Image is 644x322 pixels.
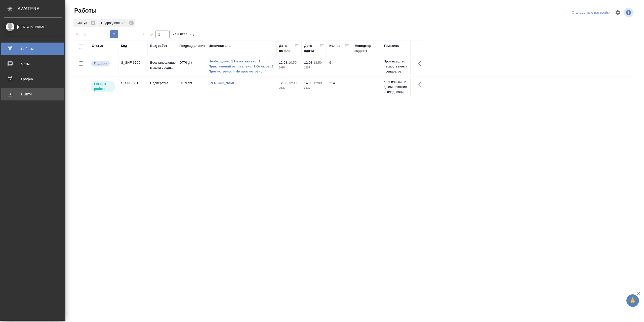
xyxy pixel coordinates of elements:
[612,7,624,19] span: Настроить таблицу
[209,81,236,85] a: [PERSON_NAME]
[1,73,64,85] a: График
[384,43,399,48] div: Тематика
[279,61,288,64] p: 12.08,
[1,58,64,70] a: Чаты
[209,43,231,48] div: Исполнитель
[327,78,352,96] td: 214
[288,61,297,64] p: 10:50
[150,43,167,48] div: Вид работ
[279,43,294,53] div: Дата начала
[150,60,174,70] p: Восстановление макета средн...
[304,81,313,85] p: 14.08,
[121,81,145,86] div: S_SNF-6519
[354,43,379,53] div: Менеджер support
[4,24,62,30] div: [PERSON_NAME]
[18,4,65,14] div: AWATERA
[313,81,322,85] p: 12:00
[76,20,89,25] p: Статус
[73,7,97,15] span: Работы
[415,78,427,90] button: Здесь прячутся важные кнопки
[173,31,194,38] span: из 1 страниц
[384,79,408,94] p: Клинические и доклинические исследования
[179,43,205,48] div: Подразделение
[98,19,135,27] div: Подразделение
[279,86,299,91] p: 2025
[91,81,115,92] div: Исполнитель может приступить к работе
[628,295,637,306] span: 🙏
[279,65,299,70] p: 2025
[4,45,62,53] div: Работы
[304,61,313,64] p: 12.08,
[121,43,127,48] div: Код
[4,60,62,68] div: Чаты
[91,60,115,67] div: Можно подбирать исполнителей
[304,86,324,91] p: 2025
[177,58,206,75] td: DTPlight
[4,90,62,98] div: Выйти
[4,75,62,83] div: График
[288,81,297,85] p: 12:00
[329,43,341,48] div: Кол-во
[73,19,97,27] div: Статус
[304,65,324,70] p: 2025
[150,81,174,86] p: Подверстка
[313,61,322,64] p: 18:50
[209,59,274,74] a: Необходимо: 1 Не назначено: 1 Приглашений отправлено: 9 Отказов: 1 Просмотрено: 4 Не просмотрено: 4
[1,43,64,55] a: Работы
[121,60,145,65] div: S_SNF-6799
[177,78,206,96] td: DTPlight
[92,43,103,48] div: Статус
[94,81,112,91] p: Готов к работе
[327,58,352,75] td: 9
[94,61,107,66] p: Подбор
[415,58,427,70] button: Здесь прячутся важные кнопки
[1,88,64,100] a: Выйти
[624,8,634,17] span: Посмотреть информацию
[304,43,319,53] div: Дата сдачи
[384,59,408,74] p: Производство лекарственных препаратов
[626,294,639,307] button: 🙏
[571,9,612,17] div: split button
[279,81,288,85] p: 12.08,
[101,20,127,25] p: Подразделение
